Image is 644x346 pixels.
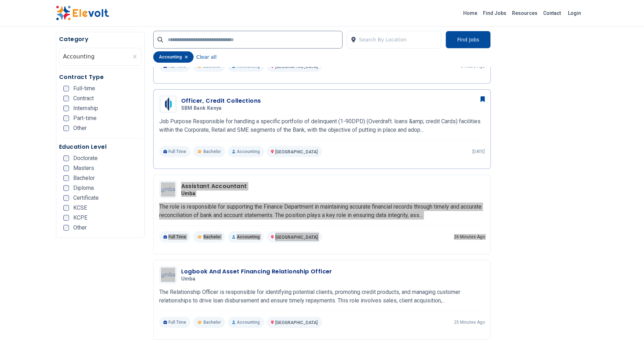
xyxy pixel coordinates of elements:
input: Internship [63,106,69,111]
input: Part-time [63,115,69,121]
p: Accounting [228,231,264,243]
input: KCPE [63,215,69,221]
a: Resources [509,7,540,19]
span: KCSE [73,205,87,211]
iframe: Chat Widget [609,312,644,346]
p: 26 minutes ago [454,234,485,240]
span: Bachelor [73,175,95,181]
input: Diploma [63,185,69,191]
a: Find Jobs [480,7,509,19]
span: Umba [181,276,195,282]
span: SBM Bank Kenya [181,105,222,112]
span: Other [73,225,87,231]
a: Login [564,6,585,20]
span: [GEOGRAPHIC_DATA] [275,320,318,325]
h5: Education Level [59,143,142,151]
span: Umba [181,191,195,197]
span: Certificate [73,195,99,201]
button: Clear all [196,51,217,63]
span: Masters [73,165,94,171]
h3: Logbook And Asset Financing Relationship Officer [181,267,332,276]
a: UmbaAssistant AccountantUmbaThe role is responsible for supporting the Finance Department in main... [159,181,485,243]
span: Bachelor [203,234,221,240]
span: Doctorate [73,155,98,161]
div: accounting [153,51,194,63]
span: Bachelor [203,319,221,325]
a: Contact [540,7,564,19]
span: Other [73,125,87,131]
span: Full-time [73,86,95,91]
span: Diploma [73,185,94,191]
input: Other [63,225,69,231]
p: The role is responsible for supporting the Finance Department in maintaining accurate financial r... [159,203,485,220]
span: Contract [73,96,94,101]
a: SBM Bank KenyaOfficer, Credit CollectionsSBM Bank KenyaJob Purpose Responsible for handling a spe... [159,95,485,157]
input: Bachelor [63,175,69,181]
p: Full Time [159,231,191,243]
h3: Assistant Accountant [181,182,247,191]
h5: Category [59,35,142,44]
p: Accounting [228,317,264,328]
span: KCPE [73,215,87,221]
input: KCSE [63,205,69,211]
span: Bachelor [203,149,221,154]
span: Part-time [73,115,97,121]
span: [GEOGRAPHIC_DATA] [275,149,318,154]
input: Doctorate [63,155,69,161]
img: Umba [161,268,175,282]
p: Full Time [159,317,191,328]
p: 25 minutes ago [454,319,485,325]
input: Certificate [63,195,69,201]
h3: Officer, Credit Collections [181,97,261,105]
span: Internship [73,106,98,111]
p: The Relationship Officer is responsible for identifying potential clients, promoting credit produ... [159,288,485,305]
a: UmbaLogbook And Asset Financing Relationship OfficerUmbaThe Relationship Officer is responsible f... [159,266,485,328]
input: Other [63,125,69,131]
p: Full Time [159,146,191,157]
img: Elevolt [56,6,109,21]
span: [GEOGRAPHIC_DATA] [275,235,318,240]
p: [DATE] [472,149,485,154]
img: SBM Bank Kenya [161,97,175,112]
h5: Contract Type [59,73,142,81]
input: Full-time [63,86,69,91]
button: Find Jobs [445,31,491,49]
p: Job Purpose Responsible for handling a specific portfolio of delinquent (1-90DPD) (Overdraft. loa... [159,117,485,134]
p: Accounting [228,146,264,157]
input: Masters [63,165,69,171]
a: Home [460,7,480,19]
input: Contract [63,96,69,101]
img: Umba [161,182,175,197]
iframe: Advertisement [499,32,588,244]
